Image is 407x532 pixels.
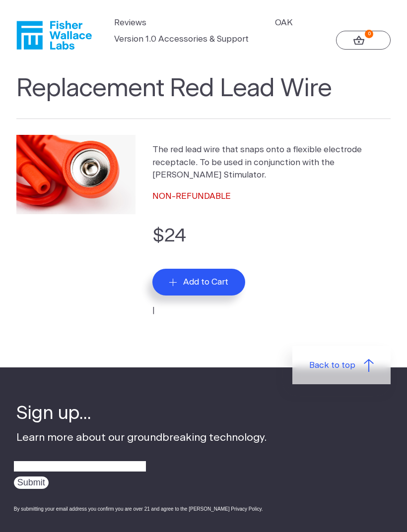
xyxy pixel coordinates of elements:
strong: 0 [365,30,373,38]
a: Reviews [114,16,146,29]
h4: Sign up... [16,401,267,426]
span: Back to top [309,359,355,372]
div: By submitting your email address you confirm you are over 21 and agree to the [PERSON_NAME] Priva... [14,505,267,513]
a: Version 1.0 Accessories & Support [114,33,249,46]
form: | [152,222,391,317]
input: Submit [14,476,49,489]
div: Learn more about our groundbreaking technology. [16,401,267,521]
button: Add to Cart [152,269,245,296]
span: Add to Cart [183,277,228,287]
p: $24 [152,222,391,250]
h1: Replacement Red Lead Wire [16,74,391,119]
img: Replacement Red Lead Wire [16,135,136,214]
a: Back to top [292,346,391,384]
p: The red lead wire that snaps onto a flexible electrode receptacle. To be used in conjunction with... [152,143,391,181]
span: NON-REFUNDABLE [152,192,231,200]
a: Fisher Wallace [16,21,92,50]
a: 0 [336,31,391,50]
a: OAK [275,16,293,29]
